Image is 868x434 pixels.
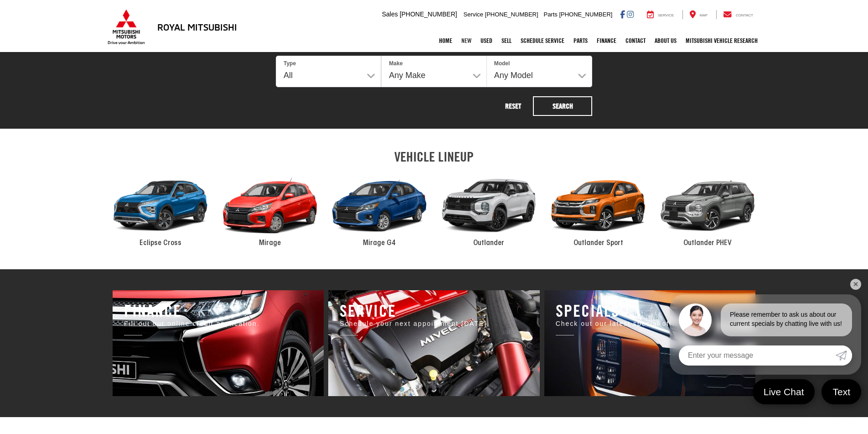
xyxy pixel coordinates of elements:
span: Outlander [473,240,504,247]
a: 2024 Mitsubishi Eclipse Cross Eclipse Cross [106,169,215,249]
a: Mitsubishi Vehicle Research [681,29,762,52]
p: Check out our latest special offers. [556,319,744,329]
a: Instagram: Click to visit our Instagram page [627,10,634,18]
div: 2024 Mitsubishi Outlander [434,169,543,243]
a: Royal Mitsubishi | Baton Rouge, LA Royal Mitsubishi | Baton Rouge, LA Royal Mitsubishi | Baton Ro... [544,290,755,396]
a: Used [476,29,497,52]
span: [PHONE_NUMBER] [559,11,612,18]
div: 2024 Mitsubishi Outlander PHEV [653,169,762,243]
div: 2024 Mitsubishi Mirage [215,169,325,243]
img: Agent profile photo [679,303,712,336]
a: Contact [716,10,760,19]
span: Map [700,13,708,17]
a: 2024 Mitsubishi Outlander Outlander [434,169,543,249]
label: Model [494,60,510,68]
div: 2024 Mitsubishi Outlander Sport [543,169,653,243]
label: Type [284,60,296,68]
a: Home [434,29,457,52]
span: Parts [543,11,557,18]
button: Reset [495,96,531,116]
a: Royal Mitsubishi | Baton Rouge, LA Royal Mitsubishi | Baton Rouge, LA Royal Mitsubishi | Baton Ro... [113,290,324,396]
a: Schedule Service: Opens in a new tab [516,29,569,52]
span: Mirage [259,240,281,247]
a: 2024 Mitsubishi Outlander PHEV Outlander PHEV [653,169,762,249]
img: Mitsubishi [106,9,147,45]
span: Outlander Sport [573,240,623,247]
span: Sales [382,10,398,18]
div: 2024 Mitsubishi Mirage G4 [325,169,434,243]
div: Please remember to ask us about our current specials by chatting live with us! [721,303,852,336]
a: Submit [836,345,852,366]
a: Contact [621,29,650,52]
span: Mirage G4 [363,240,396,247]
a: About Us [650,29,681,52]
input: Enter your message [679,345,836,366]
span: Live Chat [759,386,809,398]
a: Map [682,10,714,19]
a: Finance [592,29,621,52]
span: Contact [736,13,753,17]
span: Text [828,386,855,398]
h3: Finance [124,302,312,320]
a: Sell [497,29,516,52]
a: Facebook: Click to visit our Facebook page [620,10,625,18]
p: Schedule your next appointment [DATE]. [340,319,528,329]
span: [PHONE_NUMBER] [400,10,457,18]
span: Service [658,13,674,17]
a: Text [821,379,861,404]
a: Royal Mitsubishi | Baton Rouge, LA Royal Mitsubishi | Baton Rouge, LA Royal Mitsubishi | Baton Ro... [328,290,539,396]
h3: Specials [556,302,744,320]
span: Outlander PHEV [683,240,732,247]
h2: VEHICLE LINEUP [106,149,762,164]
a: 2024 Mitsubishi Mirage G4 Mirage G4 [325,169,434,249]
p: Fill out our online credit application. [124,319,312,329]
a: Parts: Opens in a new tab [569,29,592,52]
a: 2024 Mitsubishi Mirage Mirage [215,169,325,249]
a: 2024 Mitsubishi Outlander Sport Outlander Sport [543,169,653,249]
label: Make [389,60,403,68]
h3: Royal Mitsubishi [157,22,237,32]
button: Search [533,96,592,116]
h3: Service [340,302,528,320]
span: Service [464,11,483,18]
a: New [457,29,476,52]
a: Service [640,10,681,19]
span: Eclipse Cross [139,240,181,247]
a: Live Chat [753,379,815,404]
div: 2024 Mitsubishi Eclipse Cross [106,169,215,243]
span: [PHONE_NUMBER] [485,11,538,18]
